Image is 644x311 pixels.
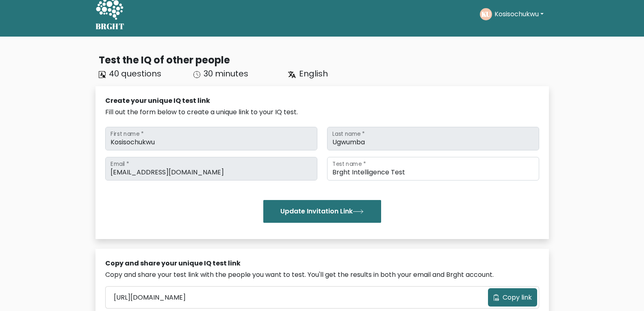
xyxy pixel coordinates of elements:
[488,288,537,307] button: Copy link
[95,22,125,31] h5: BRGHT
[204,68,248,79] span: 30 minutes
[263,200,381,223] button: Update Invitation Link
[503,293,532,302] span: Copy link
[299,68,328,79] span: English
[327,157,539,181] input: Test name
[481,9,490,19] text: KU
[105,259,539,268] div: Copy and share your unique IQ test link
[105,127,317,150] input: First name
[492,9,546,20] button: Kosisochukwu
[105,157,317,181] input: Email
[99,53,549,67] div: Test the IQ of other people
[105,96,539,106] div: Create your unique IQ test link
[109,68,161,79] span: 40 questions
[105,270,539,280] div: Copy and share your test link with the people you want to test. You'll get the results in both yo...
[327,127,539,150] input: Last name
[105,107,539,117] div: Fill out the form below to create a unique link to your IQ test.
